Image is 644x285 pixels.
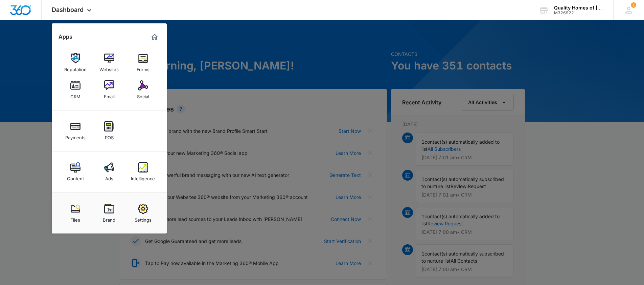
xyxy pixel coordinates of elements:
[67,172,84,181] div: Content
[103,214,115,223] div: Brand
[96,118,122,144] a: POS
[631,2,636,8] div: notifications count
[63,50,88,76] a: Reputation
[135,214,152,223] div: Settings
[554,5,603,11] div: account name
[149,32,160,42] a: Marketing 360® Dashboard
[99,63,119,72] div: Websites
[63,159,88,185] a: Content
[52,6,84,13] span: Dashboard
[137,63,149,72] div: Forms
[59,34,72,40] h2: Apps
[63,77,88,103] a: CRM
[96,200,122,226] a: Brand
[65,131,86,140] div: Payments
[137,90,149,99] div: Social
[96,50,122,76] a: Websites
[70,90,80,99] div: CRM
[70,214,80,223] div: Files
[631,2,636,8] span: 1
[130,200,156,226] a: Settings
[105,172,113,181] div: Ads
[96,77,122,103] a: Email
[63,200,88,226] a: Files
[130,50,156,76] a: Forms
[105,131,114,140] div: POS
[104,90,115,99] div: Email
[554,11,603,15] div: account id
[96,159,122,185] a: Ads
[63,118,88,144] a: Payments
[130,159,156,185] a: Intelligence
[131,172,155,181] div: Intelligence
[130,77,156,103] a: Social
[64,63,87,72] div: Reputation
